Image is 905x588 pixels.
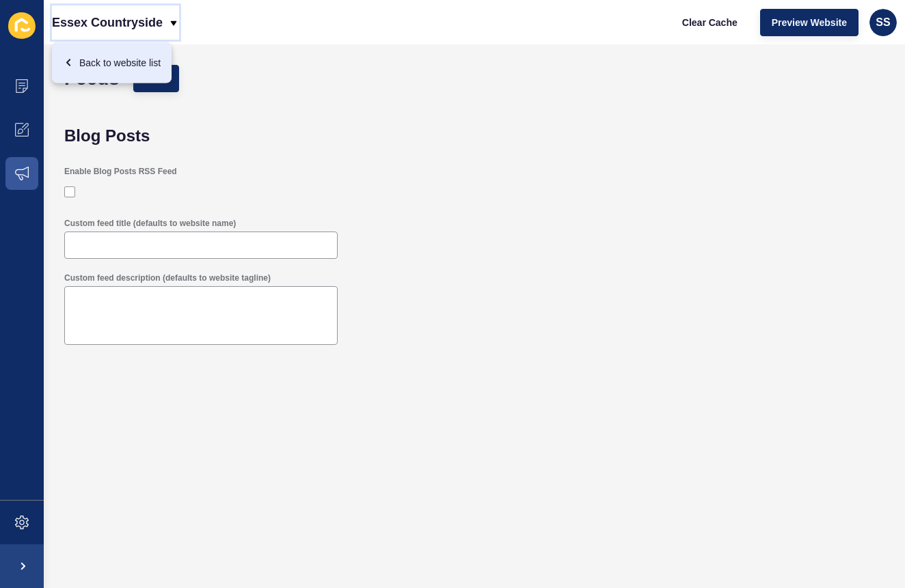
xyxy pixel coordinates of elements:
p: Essex Countryside [52,5,163,40]
button: Preview Website [760,9,859,36]
span: SS [876,16,890,29]
label: Custom feed description (defaults to website tagline) [64,272,271,283]
span: Preview Website [772,16,847,29]
div: Back to website list [63,51,161,75]
span: Clear Cache [682,16,738,29]
h1: Blog Posts [64,126,891,145]
label: Enable Blog Posts RSS Feed [64,166,177,177]
label: Custom feed title (defaults to website name) [64,218,236,229]
button: Clear Cache [671,9,749,36]
h1: Feeds [64,72,120,85]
